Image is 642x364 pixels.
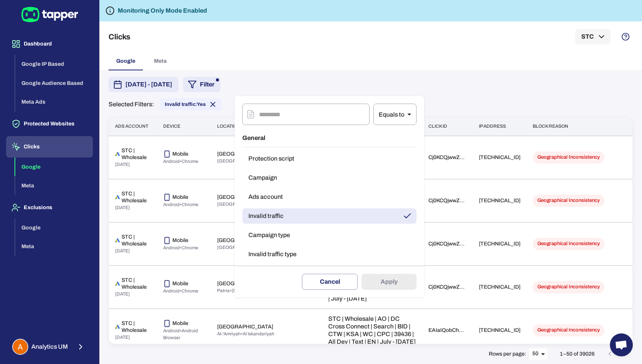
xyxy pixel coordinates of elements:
[302,274,358,290] button: Cancel
[373,104,417,125] div: Equals to
[242,208,417,224] button: Invalid traffic
[242,227,417,243] button: Campaign type
[242,129,417,147] p: General
[610,333,633,356] a: Open chat
[242,151,417,166] button: Protection script
[242,170,417,185] button: Campaign
[242,247,417,262] button: Invalid traffic type
[242,189,417,205] button: Ads account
